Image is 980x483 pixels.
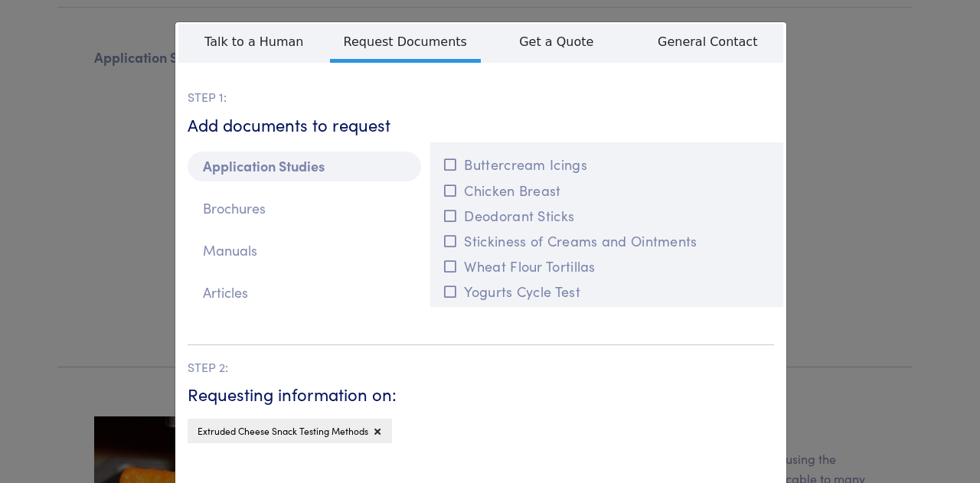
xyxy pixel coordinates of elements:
[198,424,368,437] span: Extruded Cheese Snack Testing Methods
[439,305,774,330] button: Toothpaste - Tarter Control Gel
[188,194,421,224] p: Brochures
[188,113,774,137] h6: Add documents to request
[178,24,330,59] span: Talk to a Human
[188,383,774,406] h6: Requesting information on:
[481,24,632,59] span: Get a Quote
[330,24,482,63] span: Request Documents
[439,178,774,203] button: Chicken Breast
[188,357,774,377] p: STEP 2:
[439,279,774,304] button: Yogurts Cycle Test
[439,253,774,279] button: Wheat Flour Tortillas
[188,152,421,181] p: Application Studies
[632,24,784,59] span: General Contact
[188,87,774,107] p: STEP 1:
[188,236,421,266] p: Manuals
[439,203,774,228] button: Deodorant Sticks
[188,278,421,308] p: Articles
[439,228,774,253] button: Stickiness of Creams and Ointments
[439,152,774,177] button: Buttercream Icings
